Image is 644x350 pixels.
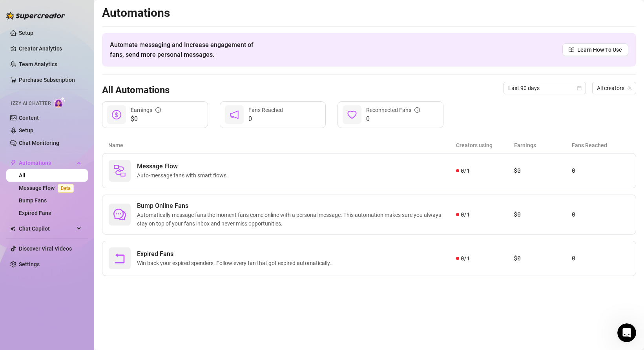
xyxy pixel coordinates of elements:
[8,90,140,98] p: Fans Copilot (CRM)
[113,164,126,177] img: svg%3e
[248,107,283,113] span: Fans Reached
[366,114,420,124] span: 0
[11,264,27,269] span: Home
[137,162,231,171] span: Message Flow
[577,45,622,54] span: Learn How To Use
[572,166,629,175] article: 0
[8,47,149,56] h2: Chatting Copilot
[8,196,140,204] p: Emoji Keyboard
[8,213,140,222] p: Basic Navigation and Push Notifications
[577,86,582,90] span: calendar
[19,222,75,235] span: Chat Copilot
[46,264,73,269] span: Messages
[137,201,456,211] span: Bump Online Fans
[6,12,65,20] img: logo-BBDzfeDw.svg
[514,166,571,175] article: $0
[627,86,632,90] span: team
[131,106,161,114] div: Earnings
[514,254,571,263] article: $0
[5,21,152,36] input: Search for help
[110,40,261,60] span: Automate messaging and Increase engagement of fans, send more personal messages.
[514,210,571,219] article: $0
[10,160,16,166] span: thunderbolt
[10,226,15,231] img: Chat Copilot
[19,157,75,169] span: Automations
[108,141,456,150] article: Name
[5,3,20,18] button: go back
[572,210,629,219] article: 0
[8,143,140,151] p: Inbox Copilot
[8,231,140,239] p: SFW (Safe-For-Work) mode
[456,141,514,150] article: Creators using
[78,244,118,276] button: Help
[8,58,149,66] p: Sell More, Chat less with Chatting tools
[8,125,140,134] p: Vault Copilot
[137,259,334,267] span: Win back your expired spenders. Follow every fan that got expired automatically.
[597,82,631,94] span: All creators
[514,141,572,150] article: Earnings
[54,97,66,108] img: AI Chatter
[19,61,57,67] a: Team Analytics
[562,43,628,56] a: Learn How To Use
[461,254,470,263] span: 0 / 1
[19,185,77,191] a: Message FlowBeta
[130,264,145,269] span: News
[39,244,78,276] button: Messages
[19,261,40,267] a: Settings
[8,108,140,116] p: Message Copilot
[508,82,581,94] span: Last 90 days
[19,127,33,134] a: Setup
[19,245,72,252] a: Discover Viral Videos
[19,197,47,204] a: Bump Fans
[155,107,161,113] span: info-circle
[113,208,126,221] span: comment
[19,42,82,55] a: Creator Analytics
[347,110,357,119] span: heart
[19,172,26,179] a: All
[19,210,51,216] a: Expired Fans
[102,5,636,20] h2: Automations
[19,77,75,83] a: Purchase Subscription
[8,178,140,186] p: PPV Time Machine
[113,252,126,265] span: rollback
[137,249,334,259] span: Expired Fans
[112,110,121,119] span: dollar
[19,140,59,146] a: Chat Monitoring
[461,210,470,219] span: 0 / 1
[8,161,140,169] p: Pricing Copilot
[11,100,51,107] span: Izzy AI Chatter
[572,141,630,150] article: Fans Reached
[248,114,283,124] span: 0
[8,70,36,79] p: 10 articles
[118,244,157,276] button: News
[91,264,105,269] span: Help
[617,323,636,342] iframe: Intercom live chat
[5,21,152,36] div: Search for helpSearch for help
[414,107,420,113] span: info-circle
[366,106,420,114] div: Reconnected Fans
[58,184,74,193] span: Beta
[137,171,231,180] span: Auto-message fans with smart flows.
[69,4,90,17] h1: Help
[230,110,239,119] span: notification
[138,4,152,18] div: Close
[19,30,33,36] a: Setup
[19,115,39,121] a: Content
[102,84,170,97] h3: All Automations
[461,166,470,175] span: 0 / 1
[137,211,456,228] span: Automatically message fans the moment fans come online with a personal message. This automation m...
[131,114,161,124] span: $0
[569,47,574,52] span: read
[572,254,629,263] article: 0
